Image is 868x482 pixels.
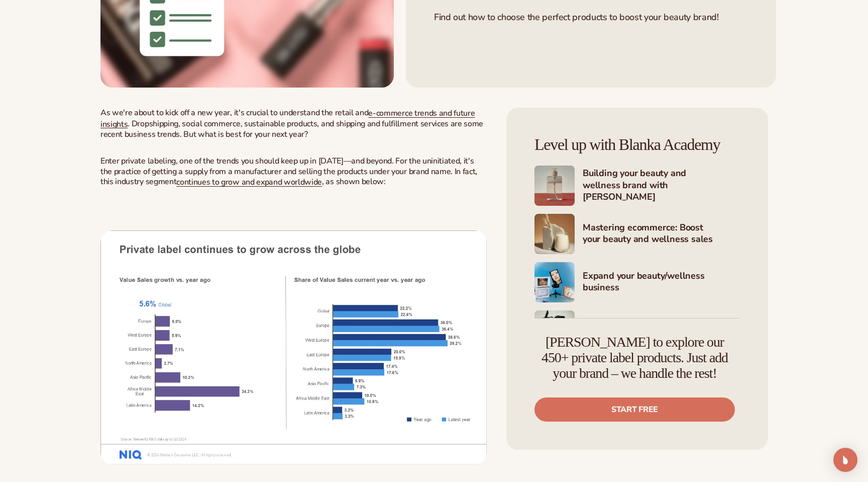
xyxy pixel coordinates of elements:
[100,230,487,464] img: private label growth statistics
[100,108,475,130] a: e-commerce trends and future insights
[100,118,483,140] span: . Dropshipping, social commerce, sustainable products, and shipping and fulfillment services are ...
[100,107,368,118] span: As we're about to kick off a new year, it's crucial to understand the retail and
[534,166,575,206] img: Shopify Image 5
[176,177,322,188] a: continues to grow and expand worldwide
[534,166,740,206] a: Shopify Image 5 Building your beauty and wellness brand with [PERSON_NAME]
[583,270,740,295] h4: Expand your beauty/wellness business
[100,155,477,188] span: Enter private labeling, one of the trends you should keep up in [DATE]—and beyond. For the uninit...
[534,335,735,381] h4: [PERSON_NAME] to explore our 450+ private label products. Just add your brand – we handle the rest!
[534,397,735,422] a: Start free
[322,176,386,187] span: , as shown below:
[100,230,487,464] a: Sign up - Blanka Brand
[534,136,740,153] h4: Level up with Blanka Academy
[534,262,575,302] img: Shopify Image 7
[534,214,740,254] a: Shopify Image 6 Mastering ecommerce: Boost your beauty and wellness sales
[534,310,575,351] img: Shopify Image 8
[434,12,748,23] p: Find out how to choose the perfect products to boost your beauty brand!
[833,448,857,472] div: Open Intercom Messenger
[534,214,575,254] img: Shopify Image 6
[534,262,740,302] a: Shopify Image 7 Expand your beauty/wellness business
[534,310,740,351] a: Shopify Image 8 Marketing your beauty and wellness brand 101
[583,222,740,247] h4: Mastering ecommerce: Boost your beauty and wellness sales
[583,168,740,204] h4: Building your beauty and wellness brand with [PERSON_NAME]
